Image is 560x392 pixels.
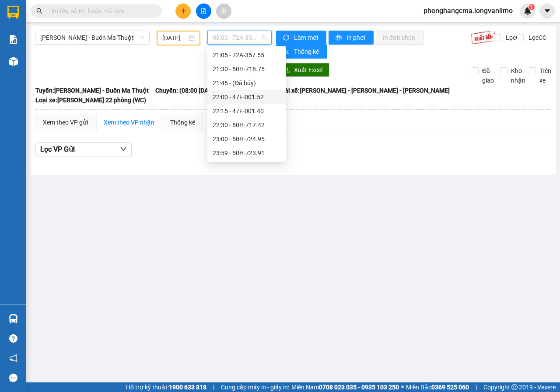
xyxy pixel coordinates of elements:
[180,8,186,14] span: plus
[283,49,290,56] span: bar-chart
[104,118,154,127] div: Xem theo VP nhận
[9,334,17,343] span: question-circle
[346,33,367,42] span: In phơi
[200,8,206,14] span: file-add
[216,3,231,19] button: aim
[40,144,75,155] span: Lọc VP Gửi
[213,134,281,144] div: 23:00 - 50H-724.95
[277,63,329,77] button: downloadXuất Excel
[126,382,206,392] span: Hỗ trợ kỹ thuật:
[401,385,404,389] span: ⚪️
[406,382,469,392] span: Miền Bắc
[155,86,219,95] span: Chuyến: (08:00 [DATE])
[120,146,127,153] span: down
[471,31,496,45] img: 9k=
[539,3,555,19] button: caret-down
[276,31,326,45] button: syncLàm mới
[40,31,144,44] span: Hồ Chí Minh - Buôn Ma Thuột
[9,57,18,66] img: warehouse-icon
[35,87,149,94] b: Tuyến: [PERSON_NAME] - Buôn Ma Thuột
[43,118,88,127] div: Xem theo VP gửi
[291,382,399,392] span: Miền Nam
[213,64,281,74] div: 21:30 - 50H-718.75
[329,31,374,45] button: printerIn phơi
[175,3,191,19] button: plus
[221,382,289,392] span: Cung cấp máy in - giấy in:
[48,6,151,16] input: Tìm tên, số ĐT hoặc mã đơn
[213,148,281,158] div: 23:59 - 50H-723.91
[196,3,211,19] button: file-add
[294,33,319,42] span: Làm mới
[376,31,423,45] button: In đơn chọn
[213,92,281,102] div: 22:00 - 47F-001.52
[283,35,290,42] span: sync
[416,5,520,16] span: phonghangcma.longvanlimo
[524,7,532,15] img: icon-new-feature
[319,384,399,391] strong: 0708 023 035 - 0935 103 250
[213,50,281,60] div: 21:05 - 72A-357.55
[528,4,535,10] sup: 1
[36,8,42,14] span: search
[213,106,281,116] div: 22:15 - 47F-001.40
[9,354,17,362] span: notification
[294,47,320,56] span: Thống kê
[213,31,266,44] span: 08:00 - 72A-356.28
[281,86,450,95] span: Tài xế: [PERSON_NAME] - [PERSON_NAME] - [PERSON_NAME]
[507,66,529,85] span: Kho nhận
[9,314,18,323] img: warehouse-icon
[525,33,548,42] span: Lọc CC
[170,118,195,127] div: Thống kê
[162,33,187,43] input: 12/09/2025
[336,35,343,42] span: printer
[536,66,555,85] span: Trên xe
[9,374,17,382] span: message
[35,95,146,105] span: Loại xe: [PERSON_NAME] 22 phòng (WC)
[502,33,525,42] span: Lọc CR
[479,66,497,85] span: Đã giao
[35,142,132,156] button: Lọc VP Gửi
[169,384,206,391] strong: 1900 633 818
[7,6,19,19] img: logo-vxr
[220,8,227,14] span: aim
[213,78,281,88] div: 21:45 - (Đã hủy)
[476,382,477,392] span: |
[431,384,469,391] strong: 0369 525 060
[276,45,327,59] button: bar-chartThống kê
[9,35,18,44] img: solution-icon
[530,4,533,10] span: 1
[213,120,281,130] div: 22:30 - 50H-717.42
[511,384,518,390] span: copyright
[213,382,214,392] span: |
[543,7,551,15] span: caret-down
